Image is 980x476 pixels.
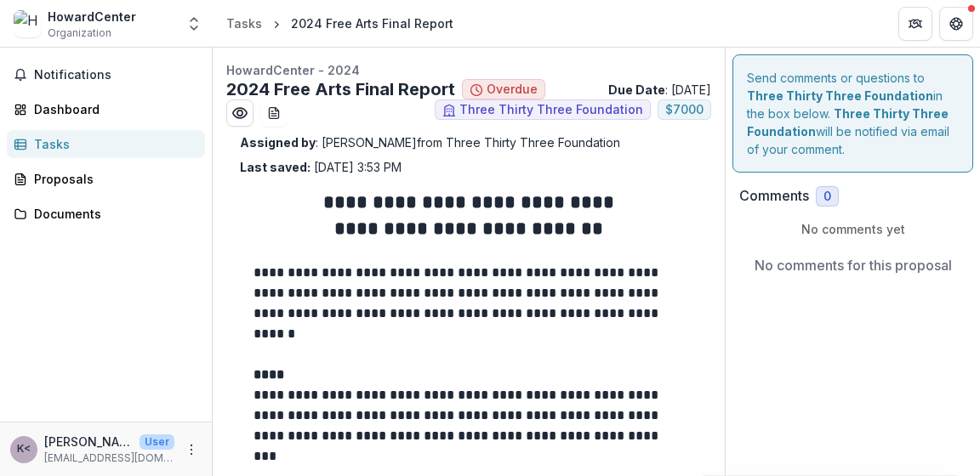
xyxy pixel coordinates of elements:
[939,7,973,41] button: Get Help
[34,205,191,223] div: Documents
[459,103,643,117] span: Three Thirty Three Foundation
[7,165,205,193] a: Proposals
[34,135,191,153] div: Tasks
[732,54,973,173] div: Send comments or questions to in the box below. will be notified via email of your comment.
[17,444,31,455] div: Kara Greenblott <karag@howardcenter.org>
[7,200,205,228] a: Documents
[898,7,932,41] button: Partners
[747,88,933,103] strong: Three Thirty Three Foundation
[665,103,704,117] span: $ 7000
[219,11,460,36] nav: breadcrumb
[226,61,711,79] p: HowardCenter - 2024
[823,190,831,204] span: 0
[34,100,191,118] div: Dashboard
[608,82,665,97] strong: Due Date
[7,61,205,88] button: Notifications
[739,220,966,238] p: No comments yet
[240,158,402,176] p: [DATE] 3:53 PM
[240,160,311,174] strong: Last saved:
[7,95,205,123] a: Dashboard
[739,188,809,204] h2: Comments
[48,25,111,41] span: Organization
[608,81,711,99] p: : [DATE]
[14,10,41,37] img: HowardCenter
[226,14,262,32] div: Tasks
[747,106,949,139] strong: Three Thirty Three Foundation
[44,433,133,450] p: [PERSON_NAME] <[EMAIL_ADDRESS][DOMAIN_NAME]>
[226,79,455,99] h2: 2024 Free Arts Final Report
[34,68,198,82] span: Notifications
[182,7,206,41] button: Open entity switcher
[181,439,202,460] button: More
[219,11,269,36] a: Tasks
[240,133,698,151] p: : [PERSON_NAME] from Three Thirty Three Foundation
[44,450,174,466] p: [EMAIL_ADDRESS][DOMAIN_NAME]
[226,99,254,127] button: Preview dd5d3ea4-4e39-4336-8194-61a6d8e1b4aa.pdf
[291,14,453,32] div: 2024 Free Arts Final Report
[7,130,205,158] a: Tasks
[260,99,288,127] button: download-word-button
[240,135,316,150] strong: Assigned by
[140,434,174,450] p: User
[34,170,191,188] div: Proposals
[48,8,136,25] div: HowardCenter
[487,82,538,97] span: Overdue
[755,255,952,275] p: No comments for this proposal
